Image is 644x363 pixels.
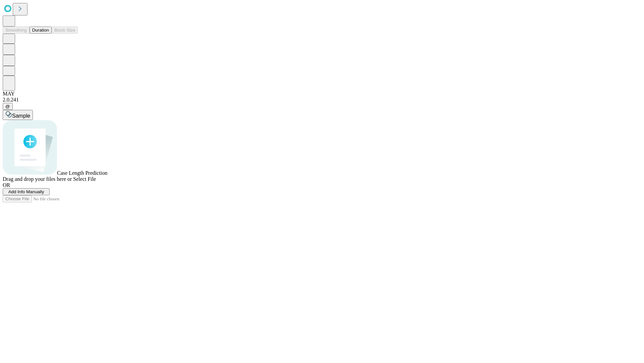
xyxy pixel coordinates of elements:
[73,176,96,182] span: Select File
[3,91,641,97] div: MAY
[3,182,10,188] span: OR
[3,188,50,195] button: Add Info Manually
[3,103,13,110] button: @
[8,189,44,194] span: Add Info Manually
[57,170,107,176] span: Case Length Prediction
[3,27,30,34] button: Smoothing
[30,27,52,34] button: Duration
[3,97,641,103] div: 2.0.241
[12,113,30,119] span: Sample
[3,110,33,120] button: Sample
[52,27,78,34] button: Block Size
[5,104,10,109] span: @
[3,176,72,182] span: Drag and drop your files here or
